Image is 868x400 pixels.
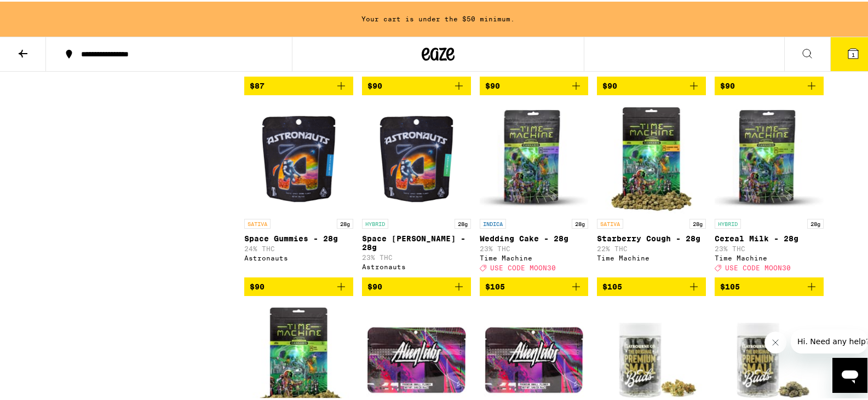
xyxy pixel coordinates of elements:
[689,217,706,227] p: 28g
[480,244,589,251] p: 23% THC
[597,102,706,212] img: Time Machine - Starberry Cough - 28g
[832,356,867,391] iframe: Button to launch messaging window
[715,244,824,251] p: 23% THC
[490,263,556,270] span: USE CODE MOON30
[244,102,353,212] img: Astronauts - Space Gummies - 28g
[720,281,740,289] span: $105
[597,102,706,275] a: Open page for Starberry Cough - 28g from Time Machine
[480,102,589,212] img: Time Machine - Wedding Cake - 28g
[362,276,471,294] button: Add to bag
[244,253,353,260] div: Astronauts
[362,262,471,269] div: Astronauts
[715,276,824,294] button: Add to bag
[597,276,706,294] button: Add to bag
[7,8,79,16] span: Hi. Need any help?
[715,253,824,260] div: Time Machine
[244,75,353,94] button: Add to bag
[485,80,500,89] span: $90
[597,75,706,94] button: Add to bag
[715,75,824,94] button: Add to bag
[715,233,824,241] p: Cereal Milk - 28g
[362,233,471,250] p: Space [PERSON_NAME] - 28g
[362,102,471,275] a: Open page for Space Mintz - 28g from Astronauts
[480,217,506,227] p: INDICA
[337,217,353,227] p: 28g
[362,252,471,259] p: 23% THC
[362,217,388,227] p: HYBRID
[764,330,786,352] iframe: Close message
[244,244,353,251] p: 24% THC
[852,50,855,56] span: 1
[367,281,382,289] span: $90
[244,102,353,275] a: Open page for Space Gummies - 28g from Astronauts
[715,217,741,227] p: HYBRID
[725,263,791,270] span: USE CODE MOON30
[244,276,353,294] button: Add to bag
[602,281,622,289] span: $105
[597,217,623,227] p: SATIVA
[715,102,824,212] img: Time Machine - Cereal Milk - 28g
[250,281,265,289] span: $90
[480,75,589,94] button: Add to bag
[455,217,471,227] p: 28g
[250,80,265,89] span: $87
[572,217,588,227] p: 28g
[597,253,706,260] div: Time Machine
[597,244,706,251] p: 22% THC
[367,80,382,89] span: $90
[244,217,271,227] p: SATIVA
[720,80,735,89] span: $90
[597,233,706,241] p: Starberry Cough - 28g
[791,328,867,352] iframe: Message from company
[244,233,353,241] p: Space Gummies - 28g
[480,102,589,275] a: Open page for Wedding Cake - 28g from Time Machine
[362,75,471,94] button: Add to bag
[480,233,589,241] p: Wedding Cake - 28g
[485,281,505,289] span: $105
[602,80,617,89] span: $90
[362,102,471,212] img: Astronauts - Space Mintz - 28g
[480,276,589,294] button: Add to bag
[807,217,824,227] p: 28g
[480,253,589,260] div: Time Machine
[715,102,824,275] a: Open page for Cereal Milk - 28g from Time Machine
